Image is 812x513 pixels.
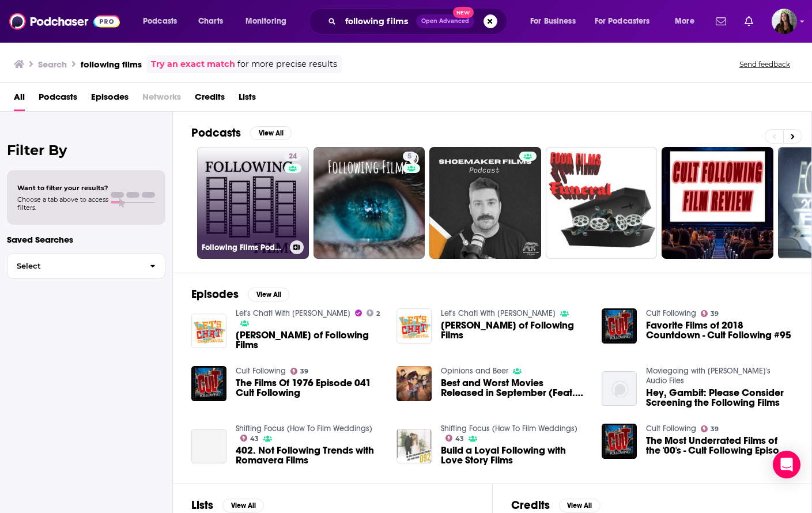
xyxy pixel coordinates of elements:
span: Best and Worst Movies Released in September (Feat. Following Films) - [PERSON_NAME] Lager [441,378,588,398]
span: 43 [250,436,259,442]
span: All [14,88,25,111]
a: 5 [403,152,416,161]
button: open menu [667,12,709,31]
a: Shifting Focus (How To Film Weddings) [236,424,372,433]
a: 24Following Films Podcast [197,147,309,259]
a: Credits [195,88,225,111]
h2: Filter By [7,142,165,159]
a: Cult Following [646,308,696,318]
span: 24 [289,151,297,163]
a: Charts [191,12,230,31]
span: Build a Loyal Following with Love Story Films [441,446,588,465]
button: open menu [522,12,590,31]
span: Monitoring [246,13,286,29]
a: 39 [290,368,309,375]
a: Try an exact match [151,58,235,71]
a: 402. Not Following Trends with Romavera Films [236,446,383,465]
p: Saved Searches [7,234,165,245]
h2: Episodes [191,287,239,301]
a: Christopher Maynard of Following Films [236,330,383,350]
span: New [453,7,474,18]
a: 402. Not Following Trends with Romavera Films [191,429,226,464]
span: 2 [376,311,380,316]
a: EpisodesView All [191,287,289,301]
button: Show profile menu [772,9,797,34]
span: For Business [530,13,576,29]
a: Lists [239,88,256,111]
h3: following films [81,59,142,70]
span: Select [7,262,141,270]
h2: Lists [191,498,213,512]
a: 5 [314,147,425,259]
span: Want to filter your results? [17,184,108,192]
button: View All [250,126,292,140]
button: View All [559,499,600,512]
span: Logged in as bnmartinn [772,9,797,34]
a: Christopher Maynard of Following Films [441,320,588,340]
a: Build a Loyal Following with Love Story Films [396,429,432,464]
a: Shifting Focus (How To Film Weddings) [441,424,577,433]
button: open menu [587,12,667,31]
a: ListsView All [191,498,264,512]
a: 43 [240,435,259,442]
span: 39 [711,311,719,316]
img: Best and Worst Movies Released in September (Feat. Following Films) - Vernal Marzen Lager [396,366,432,401]
a: Podcasts [39,88,77,111]
button: Open AdvancedNew [416,14,474,28]
h3: Search [38,59,67,70]
span: Choose a tab above to access filters. [17,195,108,212]
span: 39 [711,427,719,432]
span: Networks [142,88,181,111]
a: Christopher Maynard of Following Films [396,308,432,344]
span: More [675,13,694,29]
span: for more precise results [237,58,337,71]
button: open menu [135,12,192,31]
a: Show notifications dropdown [740,12,758,31]
a: Let's Chat! With Chris Revill [441,308,556,318]
a: Opinions and Beer [441,366,508,376]
span: 39 [300,369,308,374]
span: [PERSON_NAME] of Following Films [441,320,588,340]
a: Hey, Gambit: Please Consider Screening the Following Films [602,371,637,406]
a: Christopher Maynard of Following Films [191,314,226,349]
img: Podchaser - Follow, Share and Rate Podcasts [9,10,120,32]
span: Charts [198,13,223,29]
img: The Films Of 1976 Episode 041 Cult Following [191,366,226,401]
a: 43 [445,435,464,442]
a: Show notifications dropdown [711,12,731,31]
a: Episodes [91,88,129,111]
input: Search podcasts, credits, & more... [341,12,416,31]
a: Cult Following [646,424,696,433]
a: CreditsView All [511,498,600,512]
button: View All [222,499,264,512]
a: Hey, Gambit: Please Consider Screening the Following Films [646,388,793,408]
img: The Most Underrated Films of the '00's - Cult Following Episode #87 [602,424,637,459]
a: The Films Of 1976 Episode 041 Cult Following [236,378,383,398]
span: Open Advanced [421,18,469,24]
h3: Following Films Podcast [202,243,285,252]
a: Cult Following [236,366,286,376]
button: Select [7,253,165,279]
a: 39 [701,310,719,317]
button: open menu [237,12,301,31]
a: Best and Worst Movies Released in September (Feat. Following Films) - Vernal Marzen Lager [441,378,588,398]
img: Favorite Films of 2018 Countdown - Cult Following #95 [602,308,637,344]
h2: Podcasts [191,126,241,140]
img: User Profile [772,9,797,34]
span: 5 [407,151,411,163]
span: Podcasts [143,13,177,29]
a: 39 [701,425,719,432]
a: Favorite Films of 2018 Countdown - Cult Following #95 [646,320,793,340]
a: The Most Underrated Films of the '00's - Cult Following Episode #87 [646,436,793,455]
